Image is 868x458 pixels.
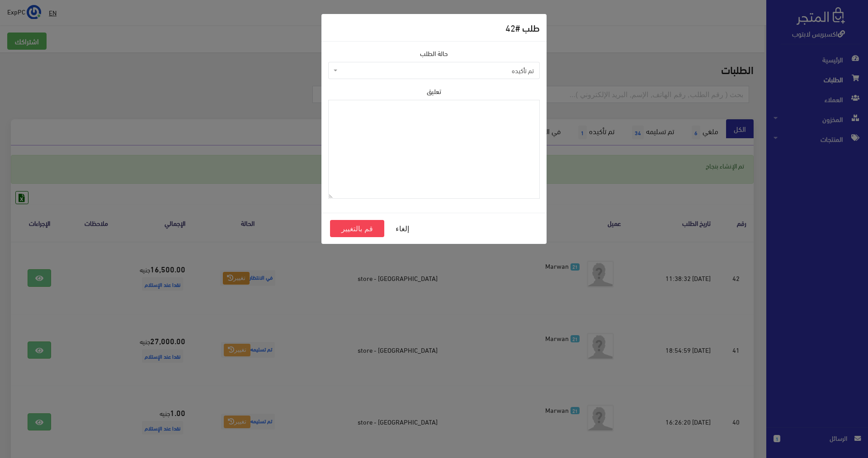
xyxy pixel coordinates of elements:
button: قم بالتغيير [330,220,384,237]
h5: طلب # [505,21,540,34]
span: تم تأكيده [340,66,534,75]
label: تعليق [427,86,441,96]
button: إلغاء [384,220,420,237]
span: تم تأكيده [328,62,540,79]
span: 42 [505,19,515,36]
label: حالة الطلب [420,48,448,58]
